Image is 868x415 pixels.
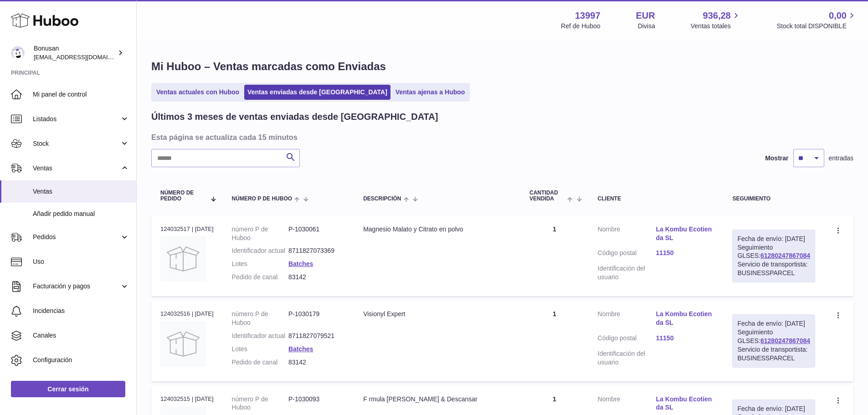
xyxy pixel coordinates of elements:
dt: Código postal [598,249,656,260]
a: 61280247867084 [760,252,810,259]
dt: Identificador actual [232,332,288,340]
dt: número P de Huboo [232,310,288,327]
span: Facturación y pagos [33,282,120,291]
img: no-photo.jpg [160,236,206,282]
dd: P-1030179 [288,310,345,327]
span: Ventas [33,187,129,196]
a: Ventas enviadas desde [GEOGRAPHIC_DATA] [244,85,390,100]
div: 124032517 | [DATE] [160,225,214,233]
a: Batches [288,345,313,353]
span: 0,00 [829,10,847,22]
dt: Nombre [598,395,656,415]
span: Ventas [33,164,120,173]
strong: 13997 [575,10,601,22]
span: Stock total DISPONIBLE [777,22,857,31]
dd: 8711827073369 [288,246,345,255]
dd: 83142 [288,358,345,367]
dt: Identificador actual [232,246,288,255]
div: Fecha de envío: [DATE] [737,235,810,243]
dt: Identificación del usuario [598,264,656,282]
div: Ref de Huboo [561,22,600,31]
a: Ventas ajenas a Huboo [392,85,468,100]
dd: P-1030061 [288,225,345,242]
a: Cerrar sesión [11,381,125,397]
div: Seguimiento GLSES: [732,314,815,367]
span: Descripción [363,196,401,202]
span: Canales [33,331,129,340]
a: 11150 [656,249,714,257]
dt: Nombre [598,225,656,245]
a: Ventas actuales con Huboo [153,85,242,100]
div: Fecha de envío: [DATE] [737,405,810,413]
dt: Lotes [232,260,288,268]
span: Añadir pedido manual [33,210,129,218]
span: Número de pedido [160,190,205,202]
div: 124032515 | [DATE] [160,395,214,403]
dd: 8711827079521 [288,332,345,340]
span: Stock [33,139,120,148]
div: Servicio de transportista: BUSINESSPARCEL [737,345,810,363]
span: Configuración [33,356,129,364]
td: 1 [520,216,589,296]
label: Mostrar [765,154,788,163]
dt: Código postal [598,334,656,345]
span: Mi panel de control [33,90,129,99]
span: Listados [33,115,120,123]
a: 11150 [656,334,714,343]
h3: Esta página se actualiza cada 15 minutos [151,132,851,142]
a: Batches [288,260,313,267]
a: La Kombu Ecotienda SL [656,395,714,412]
div: 124032516 | [DATE] [160,310,214,318]
img: no-photo.jpg [160,321,206,367]
dt: número P de Huboo [232,225,288,242]
div: Servicio de transportista: BUSINESSPARCEL [737,260,810,277]
a: 0,00 Stock total DISPONIBLE [777,10,857,31]
span: Pedidos [33,233,120,241]
div: Seguimiento [732,196,815,202]
div: Visionyl Expert [363,310,511,318]
span: número P de Huboo [232,196,292,202]
a: 61280247867084 [760,337,810,344]
div: Seguimiento GLSES: [732,230,815,282]
span: [EMAIL_ADDRESS][DOMAIN_NAME] [34,53,134,61]
div: Cliente [598,196,714,202]
div: Fecha de envío: [DATE] [737,319,810,328]
img: internalAdmin-13997@internal.huboo.com [11,46,25,60]
dt: Pedido de canal [232,358,288,367]
span: Uso [33,257,129,266]
a: 936,28 Ventas totales [691,10,741,31]
td: 1 [520,301,589,381]
strong: EUR [636,10,655,22]
span: 936,28 [703,10,731,22]
a: La Kombu Ecotienda SL [656,225,714,242]
h1: Mi Huboo – Ventas marcadas como Enviadas [151,59,853,74]
dt: Nombre [598,310,656,329]
div: Magnesio Malato y Citrato en polvo [363,225,511,234]
a: La Kombu Ecotienda SL [656,310,714,327]
dt: Lotes [232,345,288,354]
span: Cantidad vendida [529,190,565,202]
div: Bonusan [34,44,116,61]
dt: Pedido de canal [232,273,288,282]
h2: Últimos 3 meses de ventas enviadas desde [GEOGRAPHIC_DATA] [151,111,438,123]
dt: Identificación del usuario [598,349,656,367]
span: Incidencias [33,307,129,315]
div: Divisa [638,22,655,31]
dd: P-1030093 [288,395,345,412]
span: Ventas totales [691,22,741,31]
span: entradas [829,154,853,163]
dd: 83142 [288,273,345,282]
dt: número P de Huboo [232,395,288,412]
div: F rmula [PERSON_NAME] & Descansar [363,395,511,404]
